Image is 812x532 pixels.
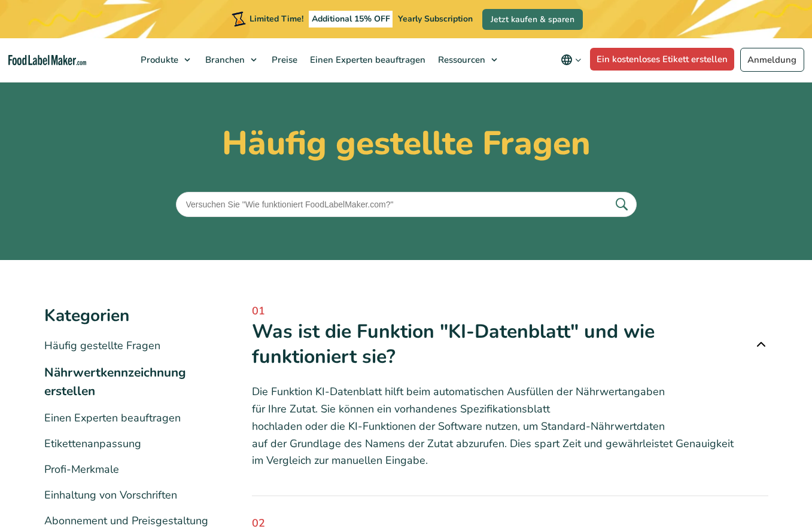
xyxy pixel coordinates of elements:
a: Etikettenanpassung [44,436,141,451]
a: Häufig gestellte Fragen [44,338,160,353]
span: Preise [268,54,299,66]
span: 01 [252,303,768,319]
span: 02 [252,515,768,531]
a: Profi-Merkmale [44,462,119,476]
a: Produkte [135,38,196,81]
span: Additional 15% OFF [309,11,393,27]
a: Einhaltung von Vorschriften [44,488,177,502]
a: Einen Experten beauftragen [304,38,429,81]
span: Branchen [202,54,246,66]
span: Einen Experten beauftragen [306,54,427,66]
a: Food Label Maker homepage [8,55,86,65]
div: Was ist die Funktion "KI-Datenblatt" und wie funktioniert sie? [252,319,768,369]
h3: Kategorien [44,303,217,328]
a: Einen Experten beauftragen [44,411,181,425]
span: Limited Time! [250,13,303,25]
a: Ein kostenloses Etikett erstellen [590,48,735,71]
input: Versuchen Sie "Wie funktioniert FoodLabelMaker.com?" [176,192,637,217]
a: Branchen [199,38,263,81]
p: Die Funktion KI-Datenblatt hilft beim automatischen Ausfüllen der Nährwertangaben für Ihre Zutat.... [252,383,768,469]
a: 01 Was ist die Funktion "KI-Datenblatt" und wie funktioniert sie? [252,303,768,369]
a: Anmeldung [740,48,804,72]
a: Ressourcen [432,38,503,81]
a: Jetzt kaufen & sparen [482,9,583,30]
a: Preise [266,38,301,81]
a: Abonnement und Preisgestaltung [44,513,208,528]
h1: Häufig gestellte Fragen [44,124,768,163]
li: Nährwertkennzeichnung erstellen [44,363,217,400]
span: Yearly Subscription [398,13,473,25]
button: Change language [552,48,590,72]
span: Ressourcen [434,54,486,66]
span: Produkte [137,54,180,66]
